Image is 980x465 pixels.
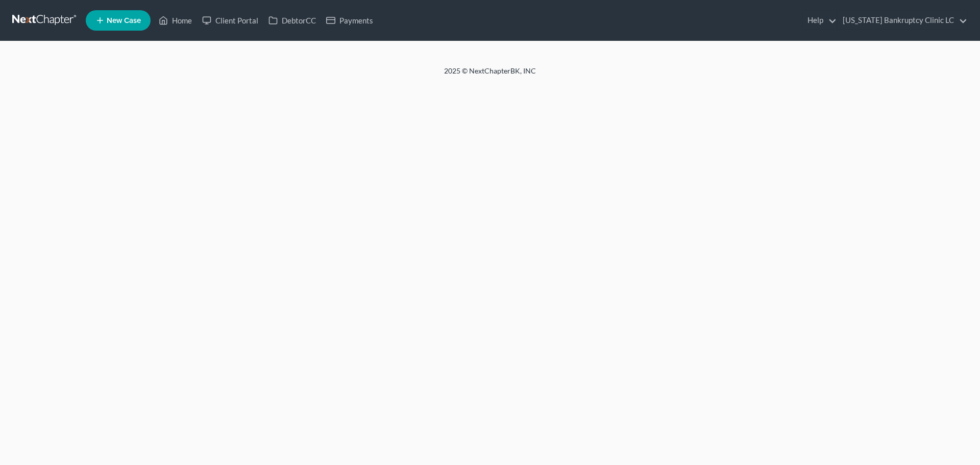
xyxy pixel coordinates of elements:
[802,11,837,30] a: Help
[838,11,967,30] a: [US_STATE] Bankruptcy Clinic LC
[86,10,151,31] new-legal-case-button: New Case
[199,66,781,84] div: 2025 © NextChapterBK, INC
[154,11,197,30] a: Home
[263,11,321,30] a: DebtorCC
[321,11,378,30] a: Payments
[197,11,263,30] a: Client Portal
